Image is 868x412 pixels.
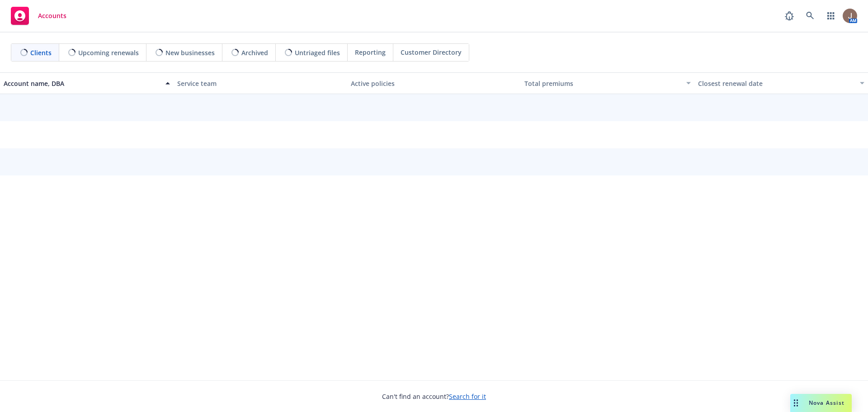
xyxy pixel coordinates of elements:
span: Reporting [355,47,386,57]
button: Active policies [347,72,521,94]
a: Report a Bug [780,7,798,25]
span: Customer Directory [401,47,462,57]
button: Nova Assist [790,394,852,412]
div: Closest renewal date [698,79,854,88]
a: Accounts [7,3,70,28]
div: Active policies [351,79,517,88]
div: Drag to move [790,394,802,412]
button: Service team [174,72,347,94]
button: Closest renewal date [694,72,868,94]
span: Untriaged files [295,48,340,57]
span: Nova Assist [809,399,844,407]
span: Accounts [38,12,66,19]
img: photo [843,9,857,23]
div: Total premiums [524,79,681,88]
div: Service team [177,79,344,88]
span: New businesses [165,48,215,57]
a: Switch app [822,7,840,25]
div: Account name, DBA [4,79,160,88]
span: Can't find an account? [382,392,486,401]
span: Archived [241,48,268,57]
a: Search for it [449,392,486,401]
a: Search [801,7,819,25]
span: Clients [30,48,52,57]
button: Total premiums [521,72,694,94]
span: Upcoming renewals [78,48,139,57]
